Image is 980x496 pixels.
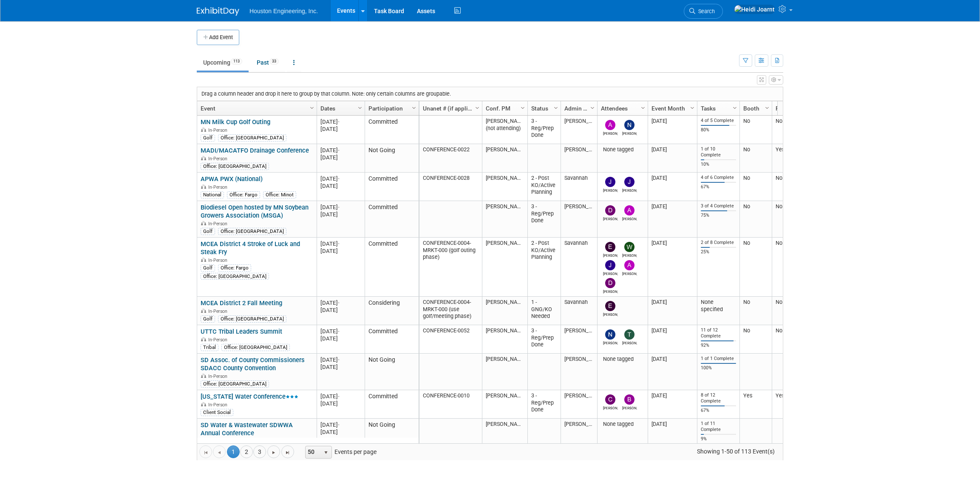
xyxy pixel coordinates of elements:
a: Go to the next page [267,445,280,458]
a: Column Settings [588,101,598,114]
span: - [338,328,340,334]
td: Not Going [365,354,419,390]
div: Golf [201,228,215,235]
span: - [338,422,340,428]
td: [PERSON_NAME] [561,201,597,238]
div: 100% [701,365,736,371]
a: Biodiesel Open hosted by MN Soybean Growers Association (MSGA) [201,204,309,219]
a: Booth [743,101,766,116]
td: 2 - Post KO/Active Planning [527,173,561,201]
span: Column Settings [640,105,646,111]
div: [DATE] [320,306,361,314]
td: Not Going [365,419,419,455]
td: 3 - Reg/Prep Done [527,325,561,354]
div: 4 of 5 Complete [701,118,736,124]
span: In-Person [208,402,230,408]
span: In-Person [208,221,230,227]
td: No [739,116,772,144]
span: - [338,357,340,363]
div: [DATE] [320,118,361,125]
a: MN Milk Cup Golf Outing [201,118,270,126]
img: Jerry Bents [605,177,615,187]
td: [PERSON_NAME] [561,354,597,390]
div: National [201,191,224,198]
a: Column Settings [356,101,365,114]
td: No [772,325,819,354]
td: Committed [365,238,419,297]
div: None specified [701,299,736,312]
div: Tribal [201,344,218,351]
div: Client Social [201,409,233,416]
div: [DATE] [320,428,361,436]
td: [PERSON_NAME] [482,390,527,419]
div: 11 of 12 Complete [701,327,736,339]
img: In-Person Event [201,309,206,313]
span: In-Person [208,258,230,263]
span: Column Settings [357,105,363,111]
td: Not Going [365,144,419,173]
a: APWA PWX (National) [201,175,263,183]
div: [DATE] [320,147,361,154]
span: Showing 1-50 of 113 Event(s) [689,445,783,457]
div: 1 of 1 Complete [701,356,736,362]
td: No [739,297,772,325]
img: Jeremy McLaughlin [605,260,615,270]
div: Office: [GEOGRAPHIC_DATA] [221,344,290,351]
img: Neil Ausstin [605,329,615,340]
div: [DATE] [320,335,361,342]
div: erik hove [603,311,618,317]
div: 75% [701,213,736,218]
span: Go to the last page [284,449,291,456]
span: In-Person [208,374,230,379]
img: ExhibitDay [197,7,239,16]
div: Derek Kayser [603,288,618,294]
td: [PERSON_NAME] [482,297,527,325]
td: 3 - Reg/Prep Done [527,201,561,238]
a: Column Settings [731,101,740,114]
td: [DATE] [648,173,697,201]
td: CONFERENCE-0010 [419,390,482,419]
div: Office: [GEOGRAPHIC_DATA] [218,134,286,141]
div: Office: Fargo [218,264,251,271]
a: MADI/MACATFO Drainage Conference [201,147,309,154]
div: Golf [201,315,215,322]
a: Event [201,101,311,116]
td: 2 - Post KO/Active Planning [527,238,561,297]
td: [PERSON_NAME] [482,354,527,390]
a: Column Settings [763,101,772,114]
span: Column Settings [309,105,315,111]
img: In-Person Event [201,258,206,262]
a: Column Settings [688,101,697,114]
div: 1 of 10 Complete [701,146,736,158]
td: CONFERENCE-0004-MRKT-000 (golf outing phase) [419,238,482,297]
img: Adam Ruud [624,260,634,270]
td: Savannah [561,297,597,325]
div: [DATE] [320,421,361,428]
div: None tagged [601,421,645,428]
td: CONFERENCE-0004-MRKT-000 (use golf/meeting phase) [419,297,482,325]
span: Column Settings [474,105,481,111]
img: Drew Kessler [605,205,615,215]
td: [PERSON_NAME] [482,173,527,201]
div: Nathaniel Baeumler [622,130,637,136]
span: 1 [227,445,240,458]
img: Aaron Frankl [605,120,615,130]
div: 67% [701,184,736,190]
td: Savannah [561,173,597,201]
img: In-Person Event [201,374,206,378]
div: 10% [701,162,736,167]
a: Dates [320,101,359,116]
img: Bret Zimmerman [624,394,634,405]
span: 113 [231,58,242,65]
td: 1 - GNG/KO Needed [527,297,561,325]
td: [DATE] [648,390,697,419]
div: 4 of 6 Complete [701,175,736,181]
a: 2 [240,445,253,458]
a: MCEA District 4 Stroke of Luck and Steak Fry [201,240,300,256]
td: [DATE] [648,419,697,455]
div: [DATE] [320,175,361,182]
span: - [338,204,340,210]
a: Go to the last page [281,445,294,458]
div: 80% [701,127,736,133]
a: Column Settings [552,101,561,114]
